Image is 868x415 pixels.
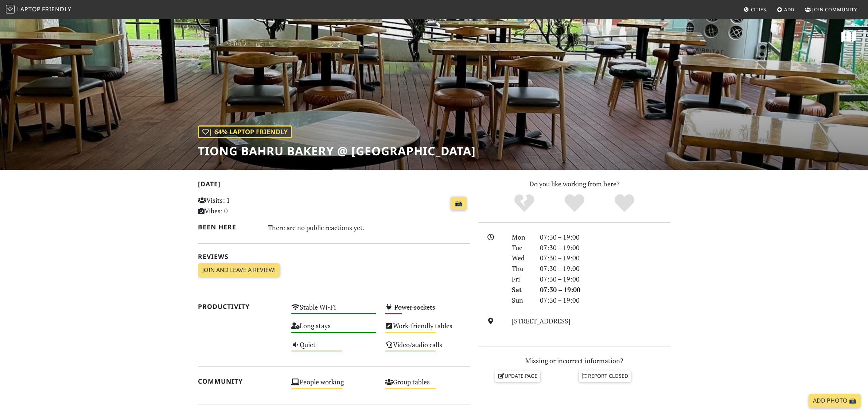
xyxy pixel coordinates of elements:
[287,376,381,395] div: People working
[381,320,474,338] div: Work-friendly tables
[774,3,798,16] a: Add
[394,303,435,311] s: Power sockets
[579,371,631,381] a: Report closed
[536,284,675,295] div: 07:30 – 19:00
[198,253,470,260] h2: Reviews
[599,193,650,213] div: Definitely!
[507,232,535,243] div: Mon
[198,223,260,231] h2: Been here
[17,5,41,13] span: Laptop
[287,320,381,338] div: Long stays
[741,3,769,16] a: Cities
[381,376,474,395] div: Group tables
[499,193,549,213] div: No
[451,197,467,210] a: 📸
[198,377,283,385] h2: Community
[809,394,861,408] a: Add Photo 📸
[536,243,675,253] div: 07:30 – 19:00
[198,263,280,277] a: Join and leave a review!
[198,303,283,310] h2: Productivity
[479,179,670,189] p: Do you like working from here?
[536,232,675,243] div: 07:30 – 19:00
[479,356,670,366] p: Missing or incorrect information?
[507,253,535,263] div: Wed
[512,317,571,325] a: [STREET_ADDRESS]
[6,3,71,16] a: LaptopFriendly LaptopFriendly
[536,263,675,274] div: 07:30 – 19:00
[198,144,476,158] h1: Tiong Bahru Bakery @ [GEOGRAPHIC_DATA]
[6,5,15,13] img: LaptopFriendly
[198,195,283,216] p: Visits: 1 Vibes: 0
[751,6,766,13] span: Cities
[784,6,795,13] span: Add
[42,5,71,13] span: Friendly
[812,6,857,13] span: Join Community
[536,253,675,263] div: 07:30 – 19:00
[536,295,675,306] div: 07:30 – 19:00
[549,193,600,213] div: Yes
[507,263,535,274] div: Thu
[507,284,535,295] div: Sat
[507,295,535,306] div: Sun
[802,3,860,16] a: Join Community
[495,371,540,381] a: Update page
[507,274,535,284] div: Fri
[268,222,470,233] div: There are no public reactions yet.
[381,339,474,357] div: Video/audio calls
[198,180,470,191] h2: [DATE]
[198,125,292,138] div: | 64% Laptop Friendly
[287,339,381,357] div: Quiet
[507,243,535,253] div: Tue
[536,274,675,284] div: 07:30 – 19:00
[287,301,381,320] div: Stable Wi-Fi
